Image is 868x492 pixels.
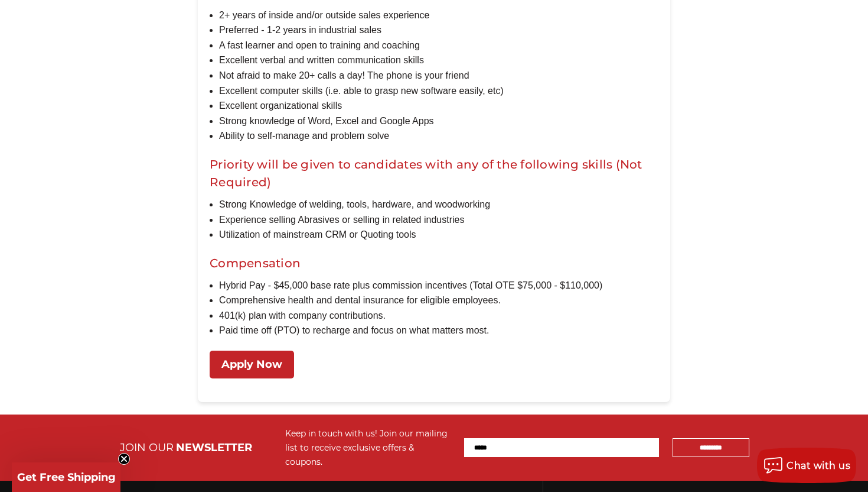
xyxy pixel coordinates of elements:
li: Excellent computer skills (i.e. able to grasp new software easily, etc) [219,83,658,99]
span: JOIN OUR [120,441,174,454]
button: Chat with us [757,448,856,483]
li: Experience selling Abrasives or selling in related industries [219,212,658,228]
li: Strong Knowledge of welding, tools, hardware, and woodworking [219,197,658,212]
li: Not afraid to make 20+ calls a day! The phone is your friend [219,68,658,83]
li: Paid time off (PTO) to recharge and focus on what matters most. [219,323,658,338]
li: Excellent organizational skills [219,98,658,114]
button: Close teaser [118,453,130,465]
li: 401(k) plan with company contributions. [219,308,658,323]
span: Chat with us [787,460,850,471]
span: Get Free Shipping [17,471,116,484]
a: Apply Now [210,351,294,378]
li: Strong knowledge of Word, Excel and Google Apps [219,114,658,129]
div: Keep in touch with us! Join our mailing list to receive exclusive offers & coupons. [285,426,452,469]
li: Comprehensive health and dental insurance for eligible employees. [219,293,658,308]
li: 2+ years of inside and/or outside sales experience [219,8,658,23]
li: Utilization of mainstream CRM or Quoting tools [219,227,658,242]
li: Hybrid Pay - $45,000 base rate plus commission incentives (Total OTE $75,000 - $110,000) [219,278,658,293]
h2: Compensation [210,254,658,272]
li: A fast learner and open to training and coaching [219,38,658,53]
h2: Priority will be given to candidates with any of the following skills (Not Required) [210,156,658,191]
li: Ability to self-manage and problem solve [219,128,658,144]
div: Get Free ShippingClose teaser [12,462,120,492]
li: Preferred - 1-2 years in industrial sales [219,22,658,38]
span: NEWSLETTER [176,441,252,454]
li: Excellent verbal and written communication skills [219,53,658,68]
